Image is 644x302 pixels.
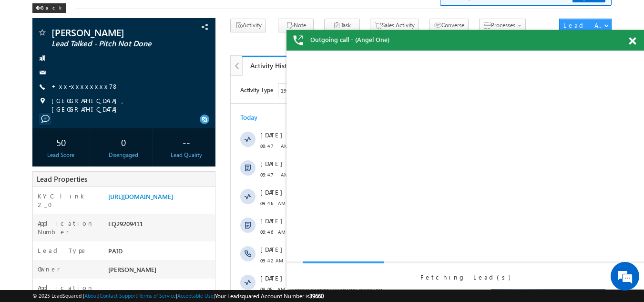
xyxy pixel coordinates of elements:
label: Application Status [38,283,99,301]
div: -- [160,133,213,151]
div: Disengaged [97,151,150,159]
span: 09:47 AM [30,94,58,103]
span: System [86,123,103,130]
span: [DATE] [30,141,51,149]
span: System [92,92,112,100]
span: 09:05 AM [30,266,58,275]
span: [GEOGRAPHIC_DATA], [GEOGRAPHIC_DATA] [51,96,199,114]
span: Lead Talked Activity [61,112,177,120]
div: Back [32,3,66,13]
span: Lead Stage changed from to by through [61,141,269,157]
span: 09:05 AM [30,209,58,218]
span: Lead Talked Activity [61,55,177,63]
div: Lead Actions [563,21,604,30]
span: [DATE] [30,198,51,207]
span: [DATE] 09:47 AM [110,65,152,73]
a: Acceptable Use [177,292,214,299]
span: [DATE] [30,112,51,121]
span: © 2025 LeadSquared | | | | | [32,292,324,301]
button: Sales Activity [370,19,419,32]
span: Lead Talked [61,141,269,157]
button: Processes [479,19,526,32]
span: [DATE] [30,255,51,264]
span: Lead Source changed from to by . [61,284,304,292]
button: Lead Actions [559,19,612,33]
span: [PERSON_NAME] [51,28,164,37]
span: Activity Type [10,7,42,21]
span: System [86,208,103,216]
a: Activity History [242,56,305,76]
span: [DATE] 09:05 AM [110,237,152,244]
button: Activity [230,19,266,32]
span: 09:47 AM [30,66,58,74]
span: Added by on [61,122,340,131]
span: Outgoing call - (Angel One) [310,35,389,44]
span: [DATE] [30,169,51,178]
span: 09:05 AM [30,238,58,246]
span: Lead Talked [200,83,233,92]
span: [DATE] [30,227,51,235]
a: +xx-xxxxxxxx78 [51,82,119,90]
img: d_60004797649_company_0_60004797649 [16,50,40,62]
span: Time [143,7,156,21]
span: Lead Owner changed from to by through . [61,255,279,272]
div: Lead Quality [160,151,213,159]
span: Added by on [61,208,340,217]
span: Your Leadsquared Account Number is [215,292,324,300]
div: 0 [97,133,150,151]
span: [DATE] 09:05 AM [110,208,152,216]
textarea: Type your message and hit 'Enter' [12,88,174,226]
span: Lead Talked - Pitch Not Done [61,83,309,100]
span: [DATE] [30,83,51,92]
span: [PERSON_NAME] [108,265,156,273]
span: Automation [231,264,277,272]
label: Lead Type [38,246,87,255]
a: Terms of Service [139,292,176,299]
a: About [84,292,98,299]
a: [URL][DOMAIN_NAME] [108,192,173,200]
span: [DATE] 09:46 AM [110,123,152,130]
a: Contact Support [100,292,137,299]
span: 09:46 AM [30,152,58,160]
span: [DATE] [30,284,51,292]
div: PAID [106,246,215,260]
button: Note [278,19,314,32]
span: System [177,264,198,272]
span: Owner Assignment Date [61,227,172,235]
span: Outbound Call [61,169,144,177]
div: Activity History [249,61,297,70]
span: System [86,65,103,73]
span: Leads pushed - RYNG [61,198,172,206]
div: Sales Activity,Email Bounced,Email Link Clicked,Email Marked Spam,Email Opened & 189 more.. [48,8,119,22]
label: KYC link 2_0 [38,192,99,209]
div: Chat with us now [50,50,160,62]
button: Converse [429,19,469,32]
span: 09:46 AM [30,123,58,132]
a: Back [32,3,71,11]
span: Lead Generated [200,141,245,149]
div: Today [10,37,41,46]
label: Owner [38,265,60,273]
span: 09:42 AM [30,180,58,189]
span: System [86,237,103,244]
span: [DATE] [30,55,51,63]
span: Lead Properties [37,174,87,184]
span: Added by on [61,65,340,73]
span: Automation [147,149,194,157]
div: EQ29209411 [106,219,215,232]
span: Lead Talked - Pitch Not Done [51,39,164,49]
label: Application Number [38,219,99,236]
div: All Time [164,10,183,19]
span: +50 [352,174,366,185]
div: 50 [35,133,88,151]
span: System [94,149,115,157]
div: Minimize live chat window [156,5,179,28]
em: Start Chat [130,234,173,247]
span: System [83,264,104,272]
span: Lead Stage changed from to by through [61,83,309,100]
div: 194 Selected [50,10,80,19]
span: Processes [491,21,515,29]
span: Automation [145,92,192,100]
span: Was called by [PERSON_NAME] through [PHONE_NUMBER]. Duration:19 seconds. [61,169,307,186]
span: 39660 [309,292,324,300]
